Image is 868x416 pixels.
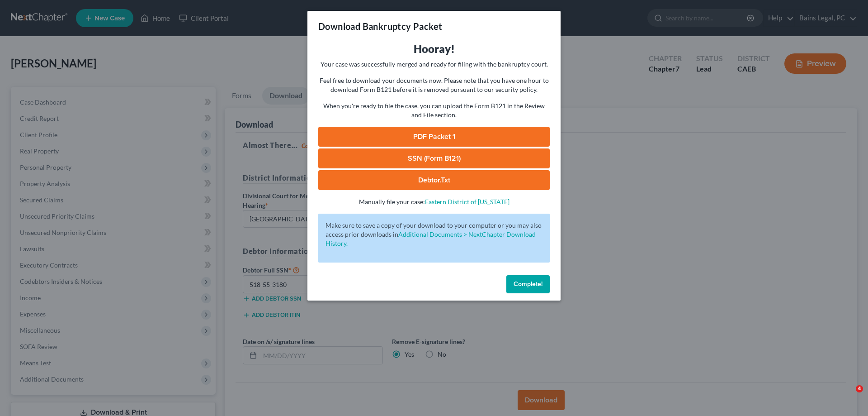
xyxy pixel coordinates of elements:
p: Feel free to download your documents now. Please note that you have one hour to download Form B12... [318,76,550,94]
span: Complete! [514,280,542,288]
button: Complete! [506,275,550,293]
p: When you're ready to file the case, you can upload the Form B121 in the Review and File section. [318,101,550,120]
h3: Hooray! [318,42,550,56]
a: Additional Documents > NextChapter Download History. [325,230,536,247]
iframe: Intercom live chat [837,385,859,407]
a: Eastern District of [US_STATE] [425,198,509,206]
a: Debtor.txt [318,170,550,190]
h3: Download Bankruptcy Packet [318,20,442,33]
a: PDF Packet 1 [318,127,550,147]
p: Your case was successfully merged and ready for filing with the bankruptcy court. [318,60,550,69]
a: SSN (Form B121) [318,148,550,168]
p: Make sure to save a copy of your download to your computer or you may also access prior downloads in [325,221,542,248]
span: 4 [856,385,863,392]
p: Manually file your case: [318,197,550,206]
